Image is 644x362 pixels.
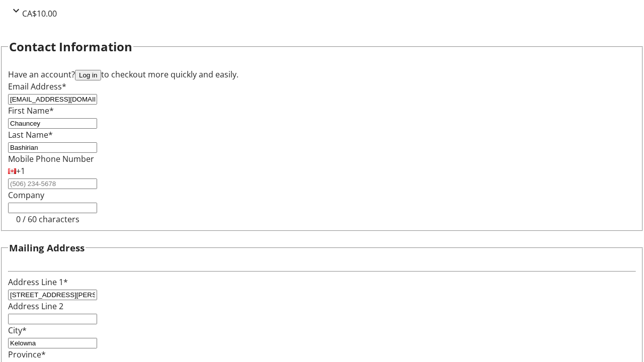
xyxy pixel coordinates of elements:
h2: Contact Information [9,38,132,56]
label: Email Address* [8,81,66,92]
label: Address Line 1* [8,277,68,288]
button: Log in [75,70,101,80]
label: Company [8,190,44,201]
label: City* [8,325,27,336]
tr-character-limit: 0 / 60 characters [16,214,79,225]
input: (506) 234-5678 [8,178,97,189]
label: Province* [8,349,46,360]
label: First Name* [8,105,54,116]
span: CA$10.00 [22,8,57,19]
label: Last Name* [8,129,53,140]
label: Mobile Phone Number [8,153,94,164]
h3: Mailing Address [9,241,85,255]
label: Address Line 2 [8,301,63,312]
div: Have an account? to checkout more quickly and easily. [8,68,636,80]
input: Address [8,290,97,300]
input: City [8,338,97,348]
